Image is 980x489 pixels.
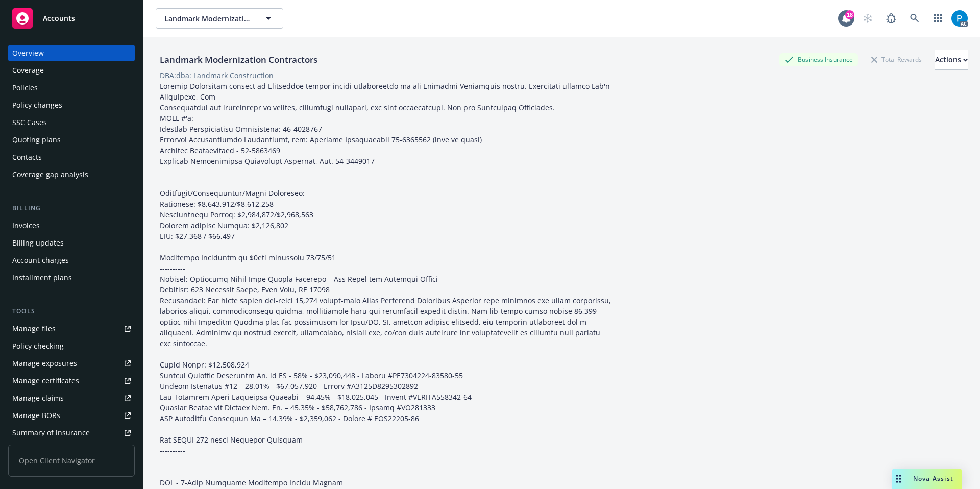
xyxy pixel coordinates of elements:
div: Actions [935,50,968,69]
div: Policy checking [12,338,64,354]
a: Policy changes [8,97,135,113]
div: Total Rewards [866,53,927,66]
div: Manage files [12,321,56,337]
a: Policies [8,80,135,96]
div: Billing [8,203,135,213]
a: Manage BORs [8,407,135,424]
a: Manage files [8,321,135,337]
a: SSC Cases [8,114,135,131]
a: Coverage gap analysis [8,166,135,183]
div: Policy changes [12,97,62,113]
div: Overview [12,45,44,61]
div: Account charges [12,252,69,268]
button: Actions [935,50,968,70]
img: photo [951,10,968,27]
div: DBA: dba: Landmark Construction [160,70,274,81]
button: Nova Assist [892,469,962,489]
a: Switch app [928,8,948,29]
a: Policy checking [8,338,135,354]
a: Manage claims [8,390,135,406]
a: Search [904,8,925,29]
a: Overview [8,45,135,61]
div: Tools [8,306,135,316]
div: Billing updates [12,235,64,251]
span: Accounts [43,14,75,22]
a: Invoices [8,217,135,234]
div: Installment plans [12,270,72,286]
div: Invoices [12,217,40,234]
span: Nova Assist [913,474,953,483]
div: Coverage [12,62,44,79]
div: Drag to move [892,469,905,489]
span: Open Client Navigator [8,445,135,477]
a: Summary of insurance [8,425,135,441]
div: Summary of insurance [12,425,90,441]
a: Account charges [8,252,135,268]
a: Installment plans [8,270,135,286]
div: Policies [12,80,38,96]
div: Manage certificates [12,373,79,389]
a: Manage certificates [8,373,135,389]
a: Quoting plans [8,132,135,148]
div: Manage BORs [12,407,60,424]
div: Manage exposures [12,355,77,372]
button: Landmark Modernization Contractors [156,8,283,29]
div: Quoting plans [12,132,61,148]
div: Manage claims [12,390,64,406]
a: Start snowing [857,8,878,29]
div: 18 [845,10,854,19]
a: Coverage [8,62,135,79]
div: Coverage gap analysis [12,166,88,183]
a: Manage exposures [8,355,135,372]
a: Billing updates [8,235,135,251]
div: Contacts [12,149,42,165]
span: Landmark Modernization Contractors [164,13,253,24]
a: Accounts [8,4,135,33]
div: Landmark Modernization Contractors [156,53,322,66]
div: Business Insurance [779,53,858,66]
div: SSC Cases [12,114,47,131]
a: Report a Bug [881,8,901,29]
a: Contacts [8,149,135,165]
